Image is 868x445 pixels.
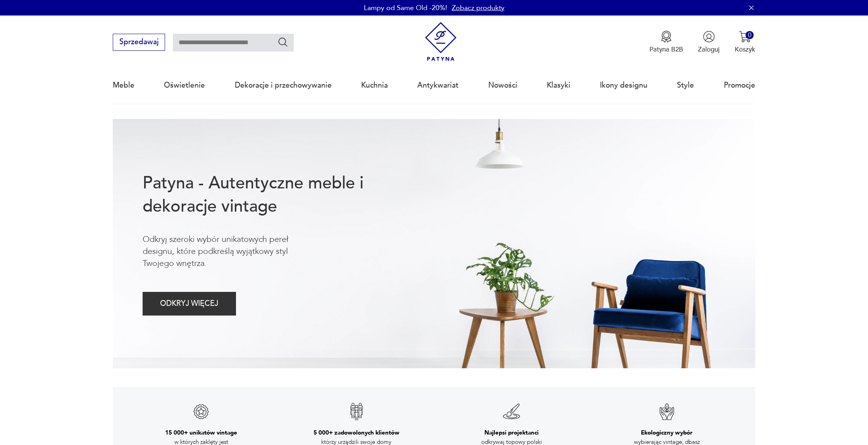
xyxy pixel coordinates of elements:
[649,31,683,54] a: Ikona medaluPatyna B2B
[164,67,205,103] a: Oświetlenie
[641,429,692,436] h3: Ekologiczny wybór
[143,172,394,218] h1: Patyna - Autentyczne meble i dekoracje vintage
[735,31,755,54] button: 0Koszyk
[277,36,289,48] button: Szukaj
[143,292,236,316] button: ODKRYJ WIĘCEJ
[660,31,672,43] img: Ikona medalu
[361,67,388,103] a: Kuchnia
[677,67,694,103] a: Style
[484,429,539,436] h3: Najlepsi projektanci
[421,22,460,61] img: Patyna - sklep z meblami i dekoracjami vintage
[649,31,683,54] button: Patyna B2B
[165,429,237,436] h3: 15 000+ unikatów vintage
[313,429,400,436] h3: 5 000+ zadowolonych klientów
[235,67,332,103] a: Dekoracje i przechowywanie
[417,67,458,103] a: Antykwariat
[698,45,720,54] p: Zaloguj
[347,402,366,421] img: Znak gwarancji jakości
[364,3,447,13] p: Lampy od Same Old -20%!
[502,402,521,421] img: Znak gwarancji jakości
[746,31,754,39] div: 0
[113,67,134,103] a: Meble
[724,67,755,103] a: Promocje
[735,45,755,54] p: Koszyk
[143,233,319,270] p: Odkryj szeroki wybór unikatowych pereł designu, które podkreślą wyjątkowy styl Twojego wnętrza.
[739,31,751,43] img: Ikona koszyka
[547,67,570,103] a: Klasyki
[488,67,517,103] a: Nowości
[192,402,210,421] img: Znak gwarancji jakości
[113,34,165,51] button: Sprzedawaj
[600,67,648,103] a: Ikony designu
[649,45,683,54] p: Patyna B2B
[658,402,676,421] img: Znak gwarancji jakości
[452,3,505,13] a: Zobacz produkty
[143,301,236,307] a: ODKRYJ WIĘCEJ
[703,31,715,43] img: Ikonka użytkownika
[113,40,165,46] a: Sprzedawaj
[698,31,720,54] button: Zaloguj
